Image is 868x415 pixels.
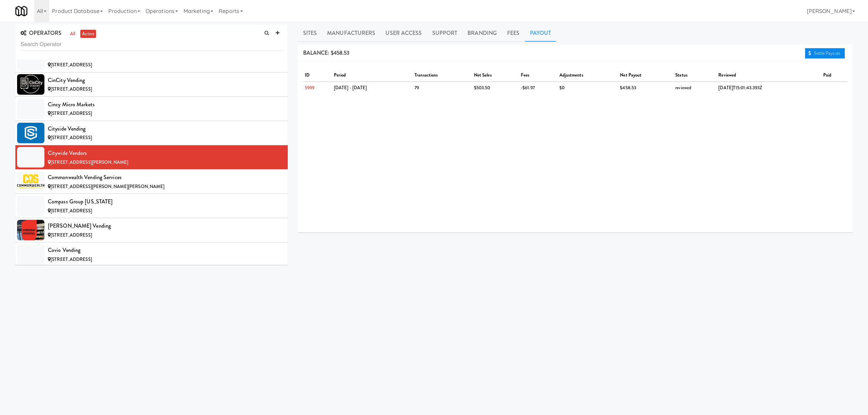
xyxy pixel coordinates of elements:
[51,134,92,141] span: [STREET_ADDRESS]
[15,170,288,194] li: Commonwealth Vending Services[STREET_ADDRESS][PERSON_NAME][PERSON_NAME]
[48,172,283,183] div: Commonwealth Vending Services
[51,62,92,68] span: [STREET_ADDRESS]
[674,69,717,82] th: status
[15,5,27,17] img: Micromart
[558,82,619,94] td: $0
[298,25,322,42] a: Sites
[21,29,62,37] span: OPERATORS
[51,232,92,238] span: [STREET_ADDRESS]
[525,25,556,42] a: Payout
[51,159,128,165] span: [STREET_ADDRESS][PERSON_NAME]
[15,194,288,218] li: Compass Group [US_STATE][STREET_ADDRESS]
[717,69,821,82] th: reviewed
[519,69,558,82] th: fees
[48,245,283,255] div: Covio Vending
[472,69,519,82] th: net sales
[80,30,96,38] a: active
[15,218,288,242] li: [PERSON_NAME] Vending[STREET_ADDRESS]
[51,207,92,214] span: [STREET_ADDRESS]
[822,69,847,82] th: paid
[502,25,525,42] a: Fees
[48,124,283,134] div: Cityside Vending
[305,84,314,91] a: 5999
[21,38,283,51] input: Search Operator
[717,82,821,94] td: [DATE]T15:01:43.393Z
[48,99,283,110] div: Cincy Micro Markets
[519,82,558,94] td: -$61.97
[51,110,92,117] span: [STREET_ADDRESS]
[805,48,845,58] a: Settle Payouts
[413,82,472,94] td: 79
[380,25,427,42] a: User Access
[558,69,619,82] th: adjustments
[48,197,283,207] div: Compass Group [US_STATE]
[51,256,92,263] span: [STREET_ADDRESS]
[51,183,164,190] span: [STREET_ADDRESS][PERSON_NAME][PERSON_NAME]
[15,242,288,267] li: Covio Vending[STREET_ADDRESS]
[15,48,288,72] li: Choose [PERSON_NAME] Vending[STREET_ADDRESS]
[68,30,77,38] a: all
[332,69,413,82] th: period
[322,25,380,42] a: Manufacturers
[15,121,288,145] li: Cityside Vending[STREET_ADDRESS]
[15,97,288,121] li: Cincy Micro Markets[STREET_ADDRESS]
[48,221,283,231] div: [PERSON_NAME] Vending
[472,82,519,94] td: $503.50
[618,82,674,94] td: $458.53
[303,49,350,57] span: BALANCE: $458.53
[51,86,92,92] span: [STREET_ADDRESS]
[303,69,332,82] th: ID
[413,69,472,82] th: transactions
[332,82,413,94] td: [DATE] - [DATE]
[15,72,288,97] li: CinCity Vending[STREET_ADDRESS]
[48,148,283,158] div: Citywide Vendors
[48,75,283,85] div: CinCity Vending
[15,145,288,170] li: Citywide Vendors[STREET_ADDRESS][PERSON_NAME]
[462,25,502,42] a: Branding
[427,25,463,42] a: Support
[618,69,674,82] th: net payout
[674,82,717,94] td: reviewed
